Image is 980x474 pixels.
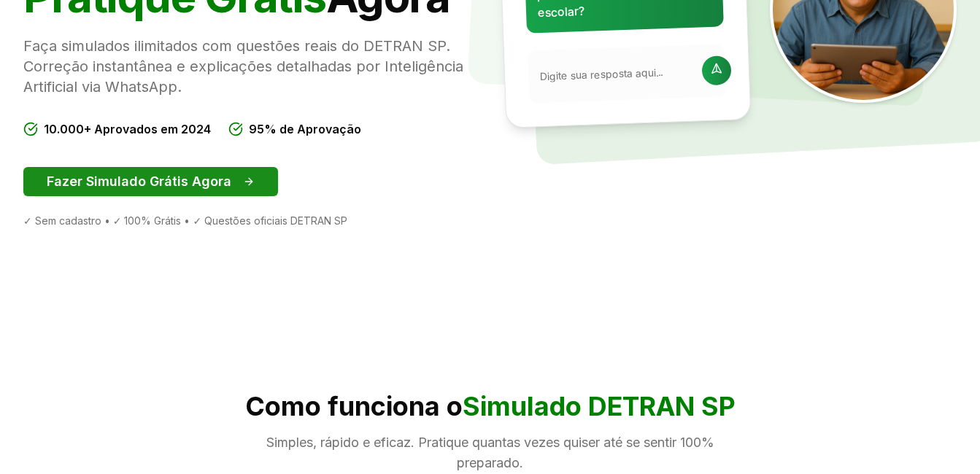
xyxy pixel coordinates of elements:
[245,432,736,473] p: Simples, rápido e eficaz. Pratique quantas vezes quiser até se sentir 100% preparado.
[44,120,211,138] span: 10.000+ Aprovados em 2024
[23,36,479,97] p: Faça simulados ilimitados com questões reais do DETRAN SP. Correção instantânea e explicações det...
[23,167,278,196] button: Fazer Simulado Grátis Agora
[249,120,361,138] span: 95% de Aprovação
[463,390,736,422] span: Simulado DETRAN SP
[539,64,693,84] input: Digite sua resposta aqui...
[23,392,957,421] h2: Como funciona o
[23,214,479,228] div: ✓ Sem cadastro • ✓ 100% Grátis • ✓ Questões oficiais DETRAN SP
